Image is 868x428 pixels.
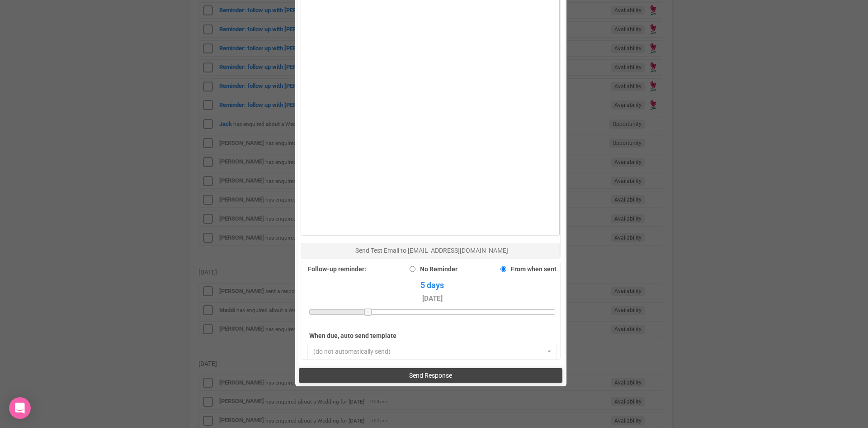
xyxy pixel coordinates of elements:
[409,372,452,379] span: Send Response
[313,347,546,356] span: (do not automatically send)
[309,279,555,305] span: 5 days
[496,263,557,275] label: From when sent
[308,263,366,275] label: Follow-up reminder:
[309,329,436,342] label: When due, auto send template
[355,247,508,254] span: Send Test Email to [EMAIL_ADDRESS][DOMAIN_NAME]
[422,294,443,303] small: [DATE]
[405,263,458,275] label: No Reminder
[9,397,31,419] div: Open Intercom Messenger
